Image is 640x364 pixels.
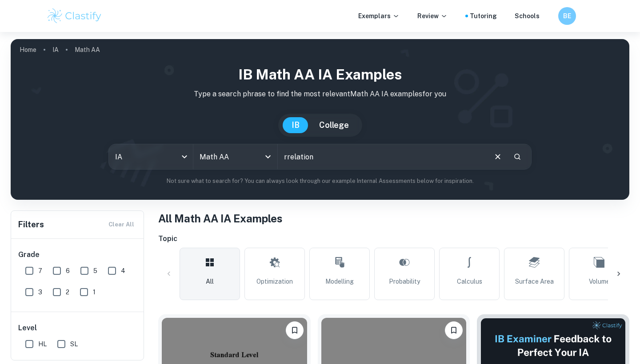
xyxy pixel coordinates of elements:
[109,144,193,169] div: IA
[11,39,629,200] img: profile cover
[262,150,274,163] button: Open
[46,7,103,25] img: Clastify logo
[417,11,448,21] p: Review
[18,177,622,186] p: Not sure what to search for? You can always look through our example Internal Assessments below f...
[158,210,629,226] h1: All Math AA IA Examples
[562,11,572,21] h6: BE
[18,218,44,231] h6: Filters
[18,323,137,333] h6: Level
[470,11,497,21] a: Tutoring
[18,249,137,260] h6: Grade
[206,277,214,286] span: All
[589,277,610,286] span: Volume
[256,277,293,286] span: Optimization
[158,233,629,244] h6: Topic
[52,44,59,56] a: IA
[515,277,554,286] span: Surface Area
[93,287,96,297] span: 1
[510,149,525,164] button: Search
[547,14,551,18] button: Help and Feedback
[310,117,358,133] button: College
[38,339,47,349] span: HL
[558,7,576,25] button: BE
[66,266,70,276] span: 6
[457,277,482,286] span: Calculus
[93,266,97,276] span: 5
[121,266,125,276] span: 4
[75,45,100,55] p: Math AA
[278,144,486,169] input: E.g. modelling a logo, player arrangements, shape of an egg...
[38,266,42,276] span: 7
[358,11,400,21] p: Exemplars
[325,277,354,286] span: Modelling
[66,287,69,297] span: 2
[489,148,506,165] button: Clear
[70,339,78,349] span: SL
[445,321,463,339] button: Bookmark
[18,89,622,99] p: Type a search phrase to find the most relevant Math AA IA examples for you
[286,321,304,339] button: Bookmark
[38,287,42,297] span: 3
[389,277,420,286] span: Probability
[18,64,622,85] h1: IB Math AA IA examples
[20,44,36,56] a: Home
[283,117,308,133] button: IB
[515,11,540,21] a: Schools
